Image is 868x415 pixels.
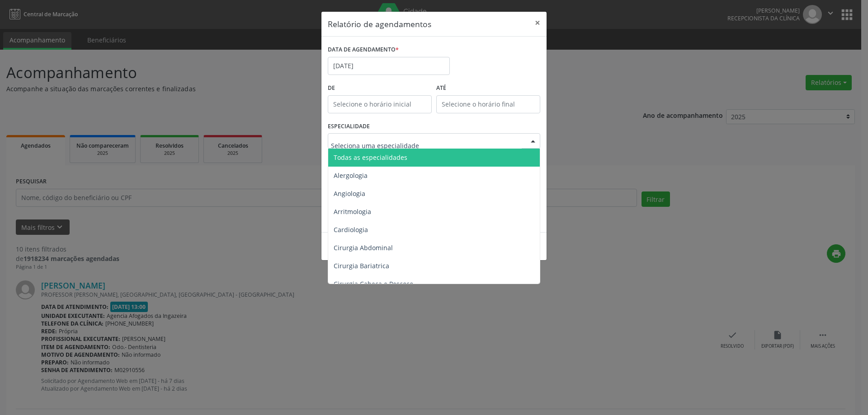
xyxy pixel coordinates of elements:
input: Selecione o horário final [436,95,540,113]
label: ATÉ [436,81,540,95]
span: Cardiologia [334,225,368,234]
span: Cirurgia Abdominal [334,243,393,252]
span: Cirurgia Bariatrica [334,261,389,270]
label: DATA DE AGENDAMENTO [328,43,399,57]
input: Seleciona uma especialidade [331,136,522,154]
span: Alergologia [334,171,368,180]
input: Selecione uma data ou intervalo [328,57,450,75]
span: Cirurgia Cabeça e Pescoço [334,280,413,288]
h5: Relatório de agendamentos [328,18,431,30]
input: Selecione o horário inicial [328,95,432,113]
button: Close [528,12,547,34]
span: Arritmologia [334,207,371,216]
label: ESPECIALIDADE [328,120,370,134]
label: De [328,81,432,95]
span: Todas as especialidades [334,153,407,162]
span: Angiologia [334,189,365,198]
